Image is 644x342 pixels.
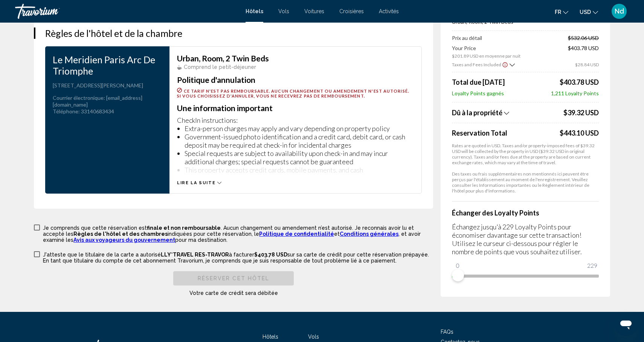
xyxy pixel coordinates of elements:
[53,82,162,89] p: [STREET_ADDRESS][PERSON_NAME]
[580,6,598,17] button: Change currency
[452,61,515,68] button: Show Taxes and Fees breakdown
[184,64,256,70] span: Comprend le petit-déjeuner
[452,90,504,96] span: Loyalty Points gagnés
[78,108,114,115] span: : 33140683434
[43,252,433,264] p: J'atteste que le titulaire de la carte a autorisé à facturer sur sa carte de crédit pour cette ré...
[73,231,168,237] span: Règles de l'hôtel et des chambres
[262,334,278,340] a: Hôtels
[278,8,289,14] a: Vols
[560,129,599,137] div: $443.10 USD
[452,61,501,67] span: Taxes and Fees Included
[177,104,414,112] h3: Une information important
[568,35,599,41] span: $532.06 USD
[185,124,414,133] li: Extra-person charges may apply and vary depending on property policy
[304,8,324,14] a: Voitures
[73,237,175,243] a: Avis aux voyageurs du gouvernement
[563,108,599,117] span: $39.32 USD
[177,54,414,63] h3: Urban, Room, 2 Twin Beds
[555,6,568,17] button: Change language
[441,329,453,335] a: FAQs
[340,231,398,237] a: Conditions générales
[246,8,263,14] a: Hôtels
[379,8,399,14] a: Activités
[177,89,409,98] span: Ce tarif n'est pas remboursable. Aucun changement ou amendement n'est autorisé. Si vous choisisse...
[15,4,238,19] a: Travorium
[43,225,433,243] p: Je comprends que cette réservation est . Aucun changement ou amendement n’est autorisé. Je reconn...
[177,180,215,185] span: Lire la suite
[53,95,142,108] span: : [EMAIL_ADDRESS][DOMAIN_NAME]
[452,35,482,41] span: Prix au détail
[586,261,598,270] span: 229
[53,108,78,115] span: Téléphone
[147,225,221,231] span: finale et non remboursable
[259,231,334,237] a: Politique de confidentialité
[452,129,558,137] span: Reservation Total
[452,78,505,86] span: Total due [DATE]
[614,312,638,336] iframe: Bouton de lancement de la fenêtre de messagerie
[555,9,561,15] span: fr
[452,108,562,117] button: Show Taxes and Fees breakdown
[177,76,414,84] h3: Politique d'annulation
[198,276,270,282] span: Réserver cet hôtel
[502,61,508,68] button: Show Taxes and Fees disclaimer
[452,143,599,165] p: Rates are quoted in USD. Taxes and/or property-imposed fees of $39.32 USD will be collected by th...
[452,45,520,51] span: Your Price
[452,223,599,256] p: Échangez jusqu'à 229 Loyalty Points pour économiser davantage sur cette transaction! Utilisez le ...
[575,61,599,67] span: $28.84 USD
[45,27,422,39] h3: Règles de l'hôtel et de la chambre
[452,209,599,217] h4: Échanger des Loyalty Points
[254,252,287,258] span: $403.78 USD
[308,334,319,340] a: Vols
[580,9,591,15] span: USD
[185,133,414,149] li: Government-issued photo identification and a credit card, debit card, or cash deposit may be requ...
[339,8,364,14] a: Croisières
[177,116,414,173] p: CheckIn instructions: ,CheckIn special instructions: Front desk staff will greet guests on arriva...
[615,8,624,15] span: Nd
[185,149,414,166] li: Special requests are subject to availability upon check-in and may incur additional charges; spec...
[53,95,104,101] span: Courrier électronique
[189,290,278,296] span: Votre carte de crédit sera débitée
[177,180,221,186] button: Lire la suite
[551,90,599,96] span: 1,211 Loyalty Points
[173,271,294,285] button: Réserver cet hôtel
[452,171,599,194] p: Des taxes ou frais supplémentaires non mentionnés ici peuvent être perçus par l'établissement au ...
[452,53,520,59] span: $201.89 USD en moyenne par nuit
[452,108,502,117] span: Dû à la propriété
[455,261,461,270] span: 0
[560,78,599,86] span: $403.78 USD
[53,54,162,76] h3: Le Meridien Paris Arc De Triomphe
[609,3,629,19] button: User Menu
[161,252,229,258] span: LLY*TRAVEL RES-TRAVOR
[568,45,599,59] span: $403.78 USD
